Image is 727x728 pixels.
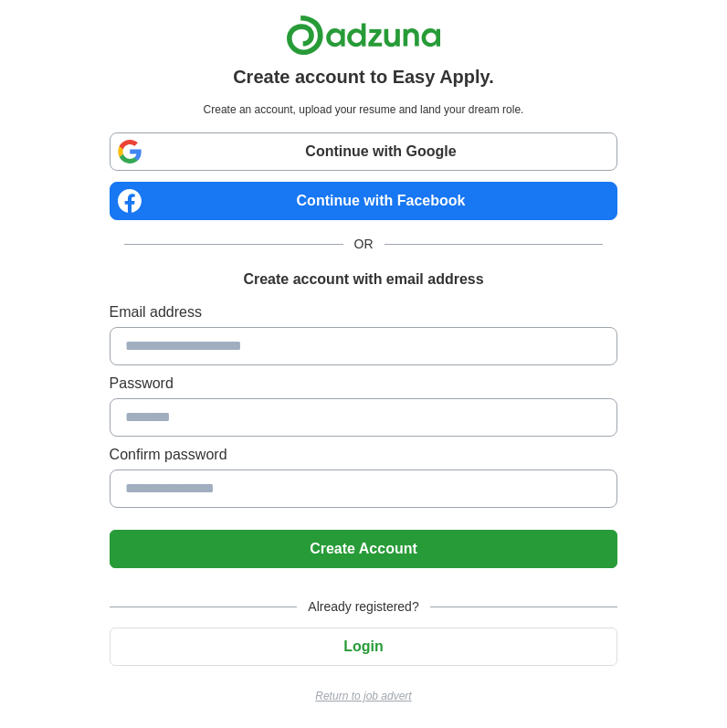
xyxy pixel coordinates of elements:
[243,269,483,290] h1: Create account with email address
[110,638,618,654] a: Login
[110,132,618,171] a: Continue with Google
[110,373,618,395] label: Password
[297,597,429,617] span: Already registered?
[110,688,618,704] a: Return to job advert
[110,182,618,220] a: Continue with Facebook
[233,63,494,90] h1: Create account to Easy Apply.
[110,301,618,323] label: Email address
[110,444,618,466] label: Confirm password
[110,628,618,666] button: Login
[113,101,615,118] p: Create an account, upload your resume and land your dream role.
[343,235,385,254] span: OR
[286,15,441,56] img: Adzuna logo
[110,530,618,568] button: Create Account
